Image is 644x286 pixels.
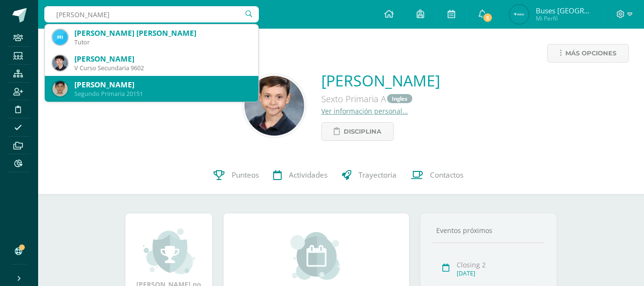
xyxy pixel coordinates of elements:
span: 5 [482,12,493,23]
img: event_small.png [290,232,342,280]
input: Busca un usuario... [44,6,259,22]
div: [PERSON_NAME] [74,80,251,90]
a: Ver información personal... [321,106,408,116]
img: fc6c33b0aa045aa3213aba2fdb094e39.png [510,5,529,24]
span: Contactos [430,170,463,180]
span: Trayectoria [358,170,397,180]
a: Trayectoria [335,156,404,194]
span: Más opciones [565,44,616,62]
a: [PERSON_NAME] [321,70,440,91]
span: Actividades [289,170,327,180]
a: Ingles [387,94,412,103]
img: 3d0782c1cb2cf68453d4670180049b8e.png [245,76,304,136]
img: 3595ce80d7f50589a8ff1e0f81a3ecae.png [52,81,68,96]
div: Eventos próximos [432,226,545,235]
div: [PERSON_NAME] [PERSON_NAME] [74,28,251,38]
span: Disciplina [344,123,381,140]
div: [PERSON_NAME] [74,54,251,64]
img: 88a6d2d160f7c6a2920610e8a7b4ca31.png [52,55,68,71]
div: Tutor [74,38,251,46]
span: Punteos [232,170,259,180]
div: V Curso Secundaria 9602 [74,64,251,72]
img: dbe04b3c36a8076c6c44aff3a8dd97fa.png [52,30,68,45]
div: Closing 2 [457,260,542,269]
a: Contactos [404,156,470,194]
div: Sexto Primaria A [321,91,440,106]
a: Punteos [206,156,266,194]
span: Mi Perfil [536,14,593,22]
div: [DATE] [457,269,542,277]
a: Más opciones [547,44,629,63]
img: achievement_small.png [143,227,195,275]
a: Disciplina [321,122,394,141]
a: Actividades [266,156,335,194]
div: Segundo Primaria 20151 [74,90,251,98]
span: Buses [GEOGRAPHIC_DATA] [536,6,593,15]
